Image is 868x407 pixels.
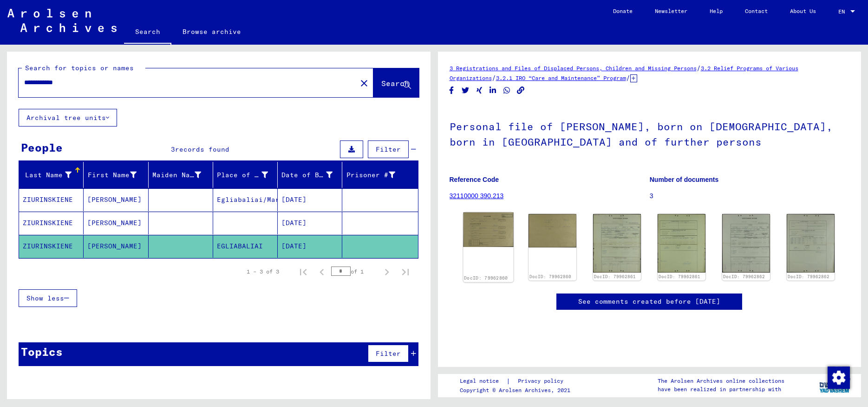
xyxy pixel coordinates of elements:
span: EN [838,8,848,15]
button: Share on Twitter [461,85,470,96]
img: Arolsen_neg.svg [7,9,117,32]
div: People [21,139,63,156]
a: DocID: 79962862 [788,274,829,279]
mat-header-cell: Place of Birth [213,162,278,188]
a: Legal notice [460,376,506,386]
div: Last Name [23,170,72,180]
button: Archival tree units [19,109,117,127]
a: Privacy policy [510,376,574,386]
img: 002.jpg [787,214,835,273]
span: Search [381,79,409,88]
button: Share on Xing [475,85,484,96]
span: Filter [376,349,401,358]
button: Share on Facebook [447,85,457,96]
p: 3 [650,191,849,201]
a: DocID: 79962861 [594,274,636,279]
img: 002.jpg [658,214,705,273]
a: 32110000 390.213 [450,192,504,200]
button: Filter [368,345,409,362]
b: Reference Code [450,176,499,183]
div: Maiden Name [152,170,201,180]
mat-cell: EGLIABALIAI [213,235,278,258]
button: First page [294,262,313,281]
button: Search [373,68,419,97]
div: of 1 [331,267,378,276]
mat-cell: ZIURINSKIENE [19,235,84,258]
a: 3.2.1 IRO “Care and Maintenance” Program [496,74,626,81]
mat-header-cell: Prisoner # [342,162,418,188]
mat-cell: Egliabaliai/Mariampoli [213,188,278,211]
a: DocID: 79962860 [529,274,571,279]
div: Zustimmung ändern [827,366,849,388]
p: Copyright © Arolsen Archives, 2021 [460,386,574,394]
div: Date of Birth [281,167,344,182]
mat-header-cell: First Name [84,162,148,188]
button: Copy link [516,85,526,96]
img: 001.jpg [722,214,770,273]
mat-cell: [DATE] [278,188,342,211]
div: First Name [87,170,136,180]
div: Place of Birth [217,170,268,180]
div: | [460,376,574,386]
a: Browse archive [171,20,252,43]
p: have been realized in partnership with [658,385,784,394]
div: Topics [21,343,63,360]
button: Show less [19,289,77,307]
img: 001.jpg [463,213,513,247]
a: See comments created before [DATE] [578,297,720,307]
button: Share on LinkedIn [488,85,498,96]
div: Prisoner # [346,170,395,180]
mat-cell: [DATE] [278,235,342,258]
mat-icon: close [359,78,370,89]
a: DocID: 79962861 [659,274,700,279]
button: Previous page [313,262,331,281]
div: Maiden Name [152,167,213,182]
div: First Name [87,167,148,182]
div: 1 – 3 of 3 [247,267,279,276]
div: Place of Birth [217,167,280,182]
span: 3 [171,145,175,153]
h1: Personal file of [PERSON_NAME], born on [DEMOGRAPHIC_DATA], born in [GEOGRAPHIC_DATA] and of furt... [450,105,850,161]
button: Next page [378,262,396,281]
span: / [697,64,701,72]
mat-cell: [PERSON_NAME] [84,188,148,211]
mat-header-cell: Date of Birth [278,162,342,188]
img: 001.jpg [593,214,641,273]
mat-label: Search for topics or names [25,64,134,72]
a: DocID: 79962862 [723,274,765,279]
mat-cell: [PERSON_NAME] [84,212,148,234]
span: records found [175,145,229,153]
mat-cell: ZIURINSKIENE [19,212,84,234]
mat-header-cell: Last Name [19,162,84,188]
b: Number of documents [650,176,719,183]
p: The Arolsen Archives online collections [658,377,784,385]
span: / [626,73,630,82]
button: Last page [396,262,415,281]
div: Last Name [23,167,83,182]
div: Prisoner # [346,167,406,182]
mat-cell: [DATE] [278,212,342,234]
mat-cell: [PERSON_NAME] [84,235,148,258]
mat-header-cell: Maiden Name [149,162,213,188]
mat-cell: ZIURINSKIENE [19,188,84,211]
a: Search [124,20,171,45]
button: Filter [368,140,409,158]
span: / [492,73,496,82]
img: yv_logo.png [817,374,852,397]
button: Clear [355,73,373,92]
img: Zustimmung ändern [828,367,850,389]
button: Share on WhatsApp [502,85,512,96]
a: 3 Registrations and Files of Displaced Persons, Children and Missing Persons [450,65,697,72]
span: Filter [376,145,401,153]
div: Date of Birth [281,170,333,180]
span: Show less [26,294,64,302]
a: DocID: 79962860 [464,275,508,281]
img: 002.jpg [529,214,576,247]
